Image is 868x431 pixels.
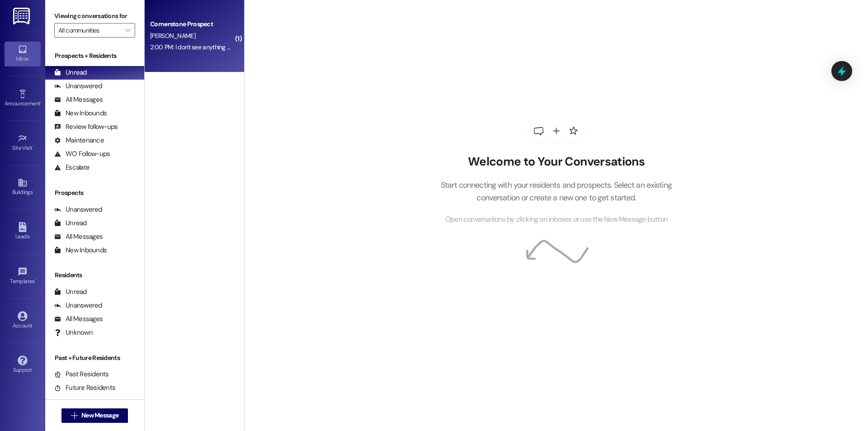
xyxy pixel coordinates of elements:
[445,214,667,225] span: Open conversations by clicking on inboxes or use the New Message button
[5,219,41,244] a: Leads
[45,188,144,198] div: Prospects
[54,287,87,297] div: Unread
[45,51,144,61] div: Prospects + Residents
[5,175,41,199] a: Buildings
[45,270,144,280] div: Residents
[5,42,41,66] a: Inbox
[54,109,107,118] div: New Inbounds
[58,23,121,38] input: All communities
[150,32,195,40] span: [PERSON_NAME]
[125,27,130,34] i: 
[54,314,103,324] div: All Messages
[54,149,110,159] div: WO Follow-ups
[81,411,118,420] span: New Message
[54,95,103,104] div: All Messages
[5,264,41,289] a: Templates •
[427,155,685,169] h2: Welcome to Your Conversations
[54,218,87,228] div: Unread
[13,8,32,24] img: ResiDesk Logo
[5,308,41,333] a: Account
[61,408,128,423] button: New Message
[54,122,118,132] div: Review follow-ups
[427,179,685,204] p: Start connecting with your residents and prospects. Select an existing conversation or create a n...
[150,19,234,29] div: Cornerstone Prospect
[54,383,115,393] div: Future Residents
[5,353,41,377] a: Support
[54,68,87,77] div: Unread
[54,81,102,91] div: Unanswered
[40,99,42,105] span: •
[54,205,102,214] div: Unanswered
[35,277,36,283] span: •
[5,131,41,155] a: Site Visit •
[54,369,109,379] div: Past Residents
[54,163,90,172] div: Escalate
[45,353,144,363] div: Past + Future Residents
[54,136,104,145] div: Maintenance
[150,43,283,51] div: 2:00 PM: I don't see anything on my resident portal
[54,9,135,23] label: Viewing conversations for
[54,328,93,337] div: Unknown
[54,232,103,242] div: All Messages
[54,246,107,255] div: New Inbounds
[54,301,102,310] div: Unanswered
[33,143,34,150] span: •
[71,412,78,419] i: 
